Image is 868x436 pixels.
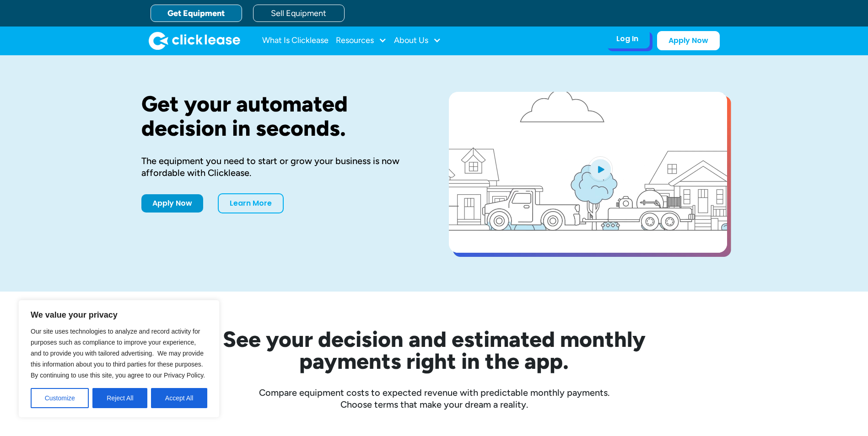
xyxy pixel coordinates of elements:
div: We value your privacy [18,300,220,418]
a: Learn More [218,193,284,213]
a: Apply Now [141,194,203,213]
button: Accept All [151,388,207,408]
h2: See your decision and estimated monthly payments right in the app. [178,328,690,372]
div: About Us [394,32,441,50]
div: Log In [616,34,638,43]
div: The equipment you need to start or grow your business is now affordable with Clicklease. [141,155,420,179]
button: Reject All [92,388,147,408]
img: Blue play button logo on a light blue circular background [588,156,613,182]
h1: Get your automated decision in seconds. [141,92,420,140]
a: Apply Now [657,31,720,50]
a: home [149,32,240,50]
a: open lightbox [449,92,727,253]
div: Compare equipment costs to expected revenue with predictable monthly payments. Choose terms that ... [141,387,727,410]
a: Get Equipment [151,5,242,22]
img: Clicklease logo [149,32,240,50]
button: Customize [31,388,89,408]
div: Resources [336,32,387,50]
span: Our site uses technologies to analyze and record activity for purposes such as compliance to impr... [31,328,205,379]
a: What Is Clicklease [262,32,329,50]
a: Sell Equipment [253,5,345,22]
p: We value your privacy [31,309,207,320]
